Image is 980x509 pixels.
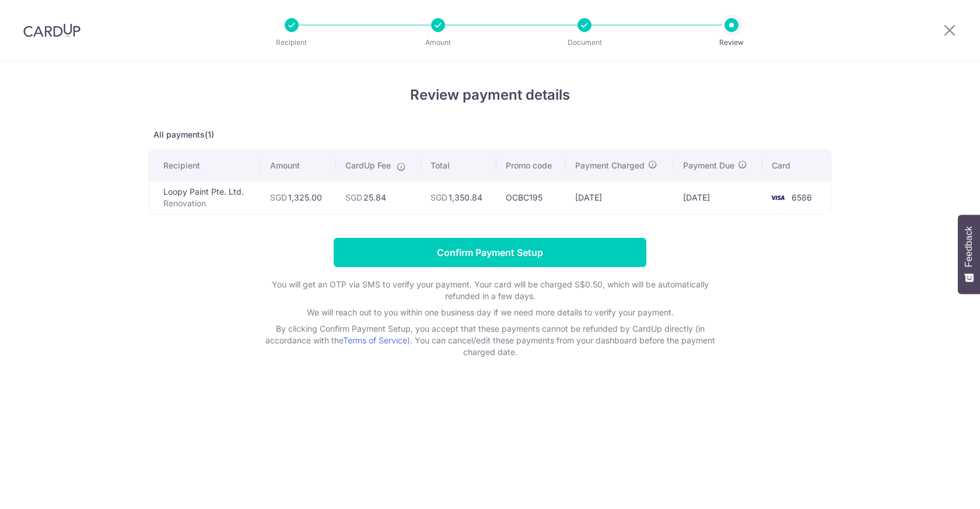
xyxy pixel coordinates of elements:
td: Loopy Paint Pte. Ltd. [149,181,261,214]
span: SGD [270,192,287,202]
span: Payment Charged [575,160,645,171]
p: Amount [395,37,481,48]
td: 1,350.84 [421,181,497,214]
h4: Review payment details [149,85,831,106]
span: SGD [430,192,447,202]
th: Card [762,150,831,181]
p: Document [541,37,628,48]
td: 1,325.00 [261,181,337,214]
img: <span class="translation_missing" title="translation missing: en.account_steps.new_confirm_form.b... [766,191,789,205]
p: You will get an OTP via SMS to verify your payment. Your card will be charged S$0.50, which will ... [257,279,723,302]
button: Feedback - Show survey [958,215,980,294]
p: Renovation [163,198,251,209]
td: [DATE] [566,181,674,214]
a: Terms of Service [343,335,407,345]
p: Review [688,37,775,48]
p: By clicking Confirm Payment Setup, you accept that these payments cannot be refunded by CardUp di... [257,323,723,358]
th: Total [421,150,497,181]
td: 25.84 [336,181,421,214]
p: We will reach out to you within one business day if we need more details to verify your payment. [257,307,723,318]
span: Payment Due [683,160,734,171]
th: Recipient [149,150,261,181]
th: Promo code [496,150,566,181]
td: [DATE] [674,181,762,214]
th: Amount [261,150,337,181]
span: CardUp Fee [345,160,391,171]
p: Recipient [249,37,335,48]
span: 6586 [792,192,812,202]
p: All payments(1) [149,129,831,141]
input: Confirm Payment Setup [334,238,646,267]
span: Feedback [964,226,974,267]
img: CardUp [23,23,80,37]
span: SGD [345,192,362,202]
td: OCBC195 [496,181,566,214]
